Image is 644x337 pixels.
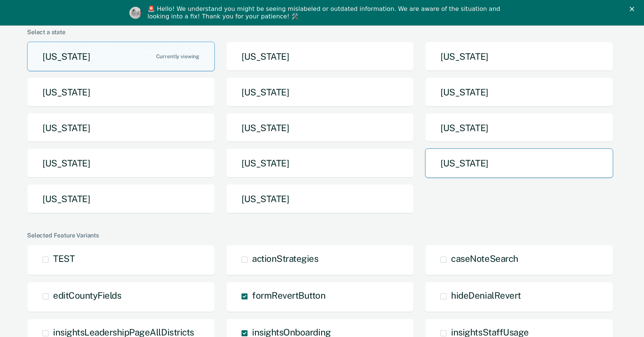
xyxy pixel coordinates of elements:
[129,7,141,19] img: Profile image for Kim
[425,42,613,71] button: [US_STATE]
[27,113,215,143] button: [US_STATE]
[27,29,614,36] div: Select a state
[147,5,503,20] div: 🚨 Hello! We understand you might be seeing mislabeled or outdated information. We are aware of th...
[425,77,613,107] button: [US_STATE]
[53,290,121,301] span: editCountyFields
[226,77,414,107] button: [US_STATE]
[53,253,74,264] span: TEST
[252,290,325,301] span: formRevertButton
[226,184,414,214] button: [US_STATE]
[226,42,414,71] button: [US_STATE]
[27,232,614,239] div: Selected Feature Variants
[451,290,521,301] span: hideDenialRevert
[27,184,215,214] button: [US_STATE]
[226,148,414,178] button: [US_STATE]
[425,148,613,178] button: [US_STATE]
[252,253,318,264] span: actionStrategies
[27,77,215,107] button: [US_STATE]
[630,7,637,11] div: Close
[425,113,613,143] button: [US_STATE]
[27,148,215,178] button: [US_STATE]
[226,113,414,143] button: [US_STATE]
[451,253,518,264] span: caseNoteSearch
[27,42,215,71] button: [US_STATE]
